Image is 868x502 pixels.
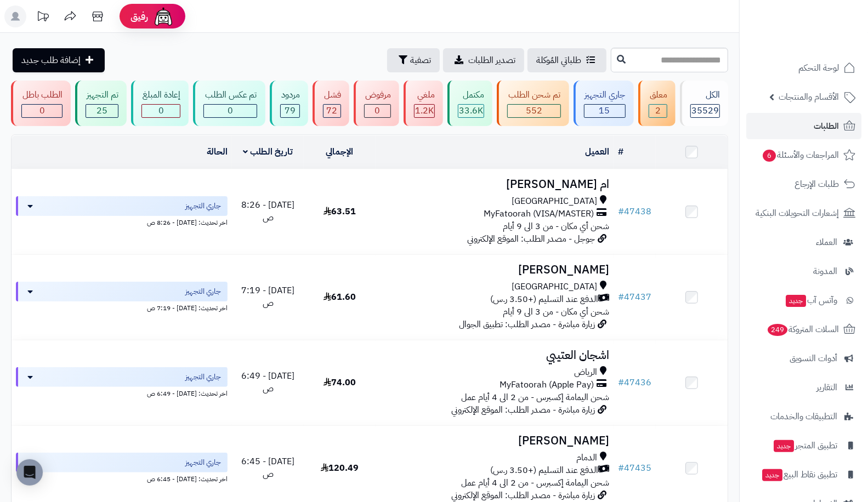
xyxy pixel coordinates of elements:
[468,54,515,67] span: تصدير الطلبات
[73,81,129,126] a: تم التجهيز 25
[618,461,651,475] a: #47435
[21,54,81,67] span: إضافة طلب جديد
[185,201,221,212] span: جاري التجهيز
[129,81,191,126] a: إعادة المبلغ 0
[762,147,839,163] span: المراجعات والأسئلة
[459,104,483,117] span: 33.6K
[415,105,434,117] div: 1153
[746,403,861,430] a: التطبيقات والخدمات
[13,48,105,72] a: إضافة طلب جديد
[243,145,293,158] a: تاريخ الطلب
[401,81,445,126] a: ملغي 1.2K
[585,105,625,117] div: 15
[773,438,837,453] span: تطبيق المتجر
[323,89,341,101] div: فشل
[443,48,524,72] a: تصدير الطلبات
[649,89,667,101] div: معلق
[508,105,560,117] div: 552
[746,229,861,255] a: العملاء
[816,235,837,250] span: العملاء
[500,379,594,391] span: MyFatoorah (Apple Pay)
[324,205,356,218] span: 63.51
[795,176,839,192] span: طلبات الإرجاع
[484,208,594,220] span: MyFatoorah (VISA/MASTER)
[16,216,228,227] div: اخر تحديث: [DATE] - 8:26 ص
[29,5,56,30] a: تحديثات المنصة
[387,48,440,72] button: تصفية
[467,232,595,246] span: جوجل - مصدر الطلب: الموقع الإلكتروني
[816,380,837,395] span: التقارير
[97,104,107,117] span: 25
[636,81,678,126] a: معلق 2
[451,489,595,502] span: زيارة مباشرة - مصدر الطلب: الموقع الإلكتروني
[326,104,337,117] span: 72
[599,104,610,117] span: 15
[768,324,787,336] span: 249
[380,435,610,447] h3: [PERSON_NAME]
[185,457,221,468] span: جاري التجهيز
[790,351,837,366] span: أدوات التسويق
[746,316,861,343] a: السلات المتروكة249
[281,105,299,117] div: 79
[691,104,719,117] span: 35529
[185,286,221,297] span: جاري التجهيز
[414,89,435,101] div: ملغي
[618,376,651,389] a: #47436
[310,81,351,126] a: فشل 72
[16,301,228,313] div: اخر تحديث: [DATE] - 7:19 ص
[365,105,390,117] div: 0
[774,440,794,452] span: جديد
[536,54,581,67] span: طلباتي المُوكلة
[461,391,609,404] span: شحن اليمامة إكسبرس - من 2 الى 4 أيام عمل
[131,10,148,23] span: رفيق
[380,264,610,276] h3: [PERSON_NAME]
[324,290,356,304] span: 61.60
[618,205,651,218] a: #47438
[507,89,560,101] div: تم شحن الطلب
[786,295,806,307] span: جديد
[746,55,861,81] a: لوحة التحكم
[459,318,595,331] span: زيارة مباشرة - مصدر الطلب: تطبيق الجوال
[228,104,233,117] span: 0
[458,105,484,117] div: 33631
[756,206,839,221] span: إشعارات التحويلات البنكية
[793,29,858,52] img: logo-2.png
[655,104,661,117] span: 2
[785,293,837,308] span: وآتس آب
[375,104,380,117] span: 0
[618,290,651,304] a: #47437
[445,81,495,126] a: مكتمل 33.6K
[86,105,118,117] div: 25
[746,345,861,372] a: أدوات التسويق
[618,376,624,389] span: #
[527,48,606,72] a: طلباتي المُوكلة
[21,89,63,101] div: الطلب باطل
[241,284,294,310] span: [DATE] - 7:19 ص
[649,105,667,117] div: 2
[490,293,598,306] span: الدفع عند التسليم (+3.50 ر.س)
[584,89,626,101] div: جاري التجهيز
[16,387,228,398] div: اخر تحديث: [DATE] - 6:49 ص
[415,104,434,117] span: 1.2K
[618,205,624,218] span: #
[746,287,861,313] a: وآتس آبجديد
[746,374,861,401] a: التقارير
[618,290,624,304] span: #
[364,89,391,101] div: مرفوض
[380,178,610,191] h3: ام [PERSON_NAME]
[813,264,837,279] span: المدونة
[158,104,164,117] span: 0
[503,220,609,233] span: شحن أي مكان - من 3 الى 9 أيام
[324,105,341,117] div: 72
[571,81,636,126] a: جاري التجهيز 15
[746,258,861,284] a: المدونة
[321,461,359,475] span: 120.49
[458,89,484,101] div: مكتمل
[204,105,256,117] div: 0
[690,89,720,101] div: الكل
[770,409,837,424] span: التطبيقات والخدمات
[779,89,839,105] span: الأقسام والمنتجات
[574,366,597,379] span: الرياض
[495,81,571,126] a: تم شحن الطلب 552
[618,461,624,475] span: #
